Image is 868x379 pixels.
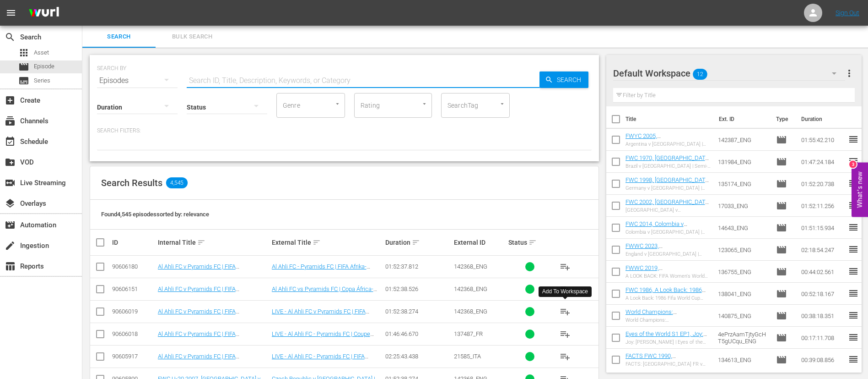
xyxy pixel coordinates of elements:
a: FWC 1986, A Look Back: 1986 FWC Mexico (EN) [625,286,706,300]
span: reorder [848,310,859,321]
td: 01:52:11.256 [798,195,848,217]
td: 138041_ENG [714,283,772,305]
span: reorder [848,266,859,277]
span: reorder [848,200,859,211]
td: 01:55:42.210 [798,129,848,151]
div: External ID [454,239,506,246]
a: LIVE - Al Ahli FC v Pyramids FC | FIFA African-Asian-Pacific Cup™ | FIFA Intercontinental Cup 2025™ [272,308,369,329]
a: FWC 1998, [GEOGRAPHIC_DATA] v [GEOGRAPHIC_DATA] (EN) [625,176,710,190]
div: Add To Workspace [542,288,588,296]
span: playlist_add [560,351,571,362]
button: Open [498,99,507,108]
span: Channels [5,115,16,126]
span: reorder [848,134,859,145]
button: Search [539,71,588,88]
th: Duration [796,106,851,132]
td: 134613_ENG [714,349,772,371]
a: FACTS FWC 1990, [GEOGRAPHIC_DATA] v [GEOGRAPHIC_DATA] (EN) [625,352,693,373]
span: Asset [18,47,29,58]
span: 21585_ITA [454,353,481,360]
div: ID [112,239,155,246]
span: 142368_ENG [454,286,487,292]
div: Colombia v [GEOGRAPHIC_DATA] | Round of 16 | 2014 FIFA World Cup [GEOGRAPHIC_DATA]™ | Full Match ... [625,229,711,235]
span: Episode [776,354,787,365]
span: Episode [776,222,787,233]
span: 4,545 [166,177,188,188]
button: playlist_add [554,346,576,368]
span: Live Streaming [5,177,16,188]
a: LIVE - Al Ahli FC - Pyramids FC | Coupe Afrique-Asie-Pacifique de la FIFA™ | Coupe Intercontinent... [272,330,380,351]
button: Open Feedback Widget [852,162,868,217]
a: Sign Out [836,9,859,16]
div: 90606019 [112,308,155,315]
button: more_vert [844,62,855,84]
div: Internal Title [158,237,269,248]
span: Series [18,75,29,86]
div: 01:52:38.526 [385,286,451,292]
div: 01:52:38.274 [385,308,451,315]
span: reorder [848,244,859,255]
td: 00:39:08.856 [798,349,848,371]
td: 02:18:54.247 [798,239,848,261]
a: Al Ahli FC vs Pyramids FC | Copa África-Asia-Pacífico de la FIFA™ | Copa Intercontinental de la F... [272,286,377,306]
td: 131984_ENG [714,151,772,173]
a: FWC 1970, [GEOGRAPHIC_DATA] v [GEOGRAPHIC_DATA] (EN) [625,154,710,168]
span: Search [88,32,150,42]
span: reorder [848,222,859,233]
span: Create [5,95,16,106]
a: Al Ahli FC v Pyramids FC | FIFA [DEMOGRAPHIC_DATA]-Pacific Cup™ | FIFA Intercontinental Cup 2025™... [158,308,268,329]
button: Open [420,99,429,108]
span: Automation [5,220,16,231]
th: Title [625,106,713,132]
td: 140875_ENG [714,305,772,327]
span: Search Results [101,177,162,188]
span: Asset [34,48,49,57]
span: Episode [776,332,787,343]
span: playlist_add [560,261,571,272]
span: playlist_add [560,306,571,317]
div: 3 [849,160,857,168]
span: Episode [776,200,787,211]
span: sort [412,238,420,247]
div: External Title [272,237,383,248]
span: reorder [848,156,859,167]
a: Al Ahli FC v Pyramids FC | FIFA [DEMOGRAPHIC_DATA]-Pacific Cup™ | FIFA Intercontinental Cup 2025™... [158,330,268,351]
a: FWWC 2019, [GEOGRAPHIC_DATA] in [DATE] (EN) [625,264,705,285]
div: 02:25:43.438 [385,353,451,360]
td: 01:51:15.934 [798,217,848,239]
td: 00:38:18.351 [798,305,848,327]
span: Episode [18,61,29,72]
td: 00:52:18.167 [798,283,848,305]
span: Reports [5,261,16,272]
button: playlist_add [554,323,576,345]
span: 12 [693,65,707,84]
a: FWC 2002, [GEOGRAPHIC_DATA] v [GEOGRAPHIC_DATA], Group Stage - FMR (EN) [625,198,710,219]
td: 01:52:20.738 [798,173,848,195]
span: playlist_add [560,329,571,340]
span: Overlays [5,198,16,209]
div: 01:46:46.670 [385,330,451,337]
div: Argentina v [GEOGRAPHIC_DATA] | Final | FIFA World Youth Championship [GEOGRAPHIC_DATA] 2005™ | F... [625,141,711,147]
a: Al Ahli FC - Pyramids FC | FIFA Afrika-Asien-Pazikif-Pokal™ | FIFA-Interkontinental-Pokal 2025™ [272,263,370,284]
td: 123065_ENG [714,239,772,261]
td: 00:17:11.708 [798,327,848,349]
span: reorder [848,288,859,299]
span: reorder [848,332,859,343]
span: sort [528,238,537,247]
div: Joy: [PERSON_NAME] | Eyes of the World [625,339,711,345]
div: 90606180 [112,263,155,270]
p: Search Filters: [97,127,592,135]
span: more_vert [844,68,855,79]
span: Bulk Search [161,32,223,42]
a: LIVE - Al Ahli FC - Pyramids FC | FIFA African-Asian-Pacific Cup | Coppa Intercontinentale FIFA 2025 [272,353,368,374]
a: Al Ahli FC v Pyramids FC | FIFA [DEMOGRAPHIC_DATA]-Pacific Cup™ | FIFA Intercontinental Cup 2025™... [158,263,268,284]
button: Open [333,99,342,108]
span: Episode [776,266,787,277]
a: Al Ahli FC v Pyramids FC | FIFA [DEMOGRAPHIC_DATA]-Pacific Cup™ | FIFA Intercontinental Cup 2025™... [158,353,268,374]
span: Ingestion [5,240,16,251]
span: Episode [776,156,787,167]
td: 136755_ENG [714,261,772,283]
span: reorder [848,178,859,189]
a: World Champions: [GEOGRAPHIC_DATA] 2018 (EN) [625,308,707,322]
span: VOD [5,157,16,168]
